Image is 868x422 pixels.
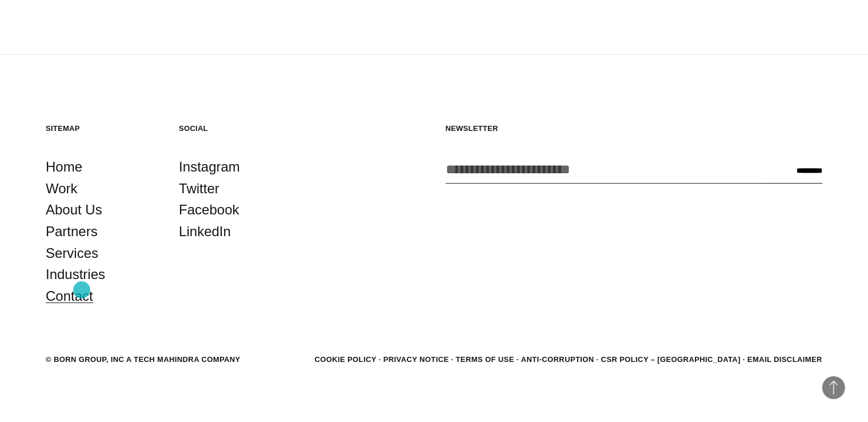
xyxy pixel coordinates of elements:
a: Terms of Use [456,355,514,364]
div: © BORN GROUP, INC A Tech Mahindra Company [46,354,241,365]
a: CSR POLICY – [GEOGRAPHIC_DATA] [601,355,741,364]
a: Partners [46,221,98,242]
h5: Sitemap [46,124,156,133]
a: LinkedIn [179,221,231,242]
a: Services [46,242,98,264]
a: Work [46,178,78,200]
h5: Newsletter [446,124,823,133]
a: Instagram [179,156,240,178]
a: Cookie Policy [314,355,376,364]
a: Facebook [179,199,239,221]
a: Privacy Notice [383,355,449,364]
button: Back to Top [822,376,845,399]
a: Anti-Corruption [521,355,594,364]
a: Home [46,156,82,178]
h5: Social [179,124,289,133]
a: About Us [46,199,102,221]
a: Contact [46,285,93,307]
a: Email Disclaimer [747,355,822,364]
a: Industries [46,264,105,285]
a: Twitter [179,178,219,200]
